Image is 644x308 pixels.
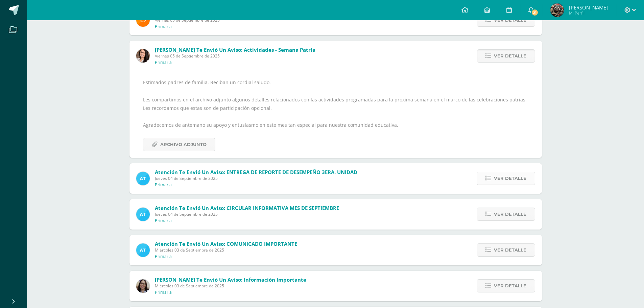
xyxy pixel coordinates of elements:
span: Archivo Adjunto [160,138,207,151]
span: Mi Perfil [569,10,608,16]
img: 9fc725f787f6a993fc92a288b7a8b70c.png [136,208,150,221]
span: Miércoles 03 de Septiembre de 2025 [155,247,297,253]
span: [PERSON_NAME] te envió un aviso: Actividades - Semana Patria [155,46,315,53]
span: Miércoles 03 de Septiembre de 2025 [155,283,306,289]
img: d1f90f0812a01024d684830372caf62a.png [136,49,150,63]
span: Ver detalle [494,280,526,292]
span: Ver detalle [494,172,526,185]
p: Primaria [155,60,172,65]
span: Jueves 04 de Septiembre de 2025 [155,175,357,181]
p: Primaria [155,290,172,295]
a: Archivo Adjunto [143,138,215,151]
p: Primaria [155,254,172,259]
span: [PERSON_NAME] [569,4,608,11]
span: Ver detalle [494,208,526,220]
span: Ver detalle [494,244,526,256]
img: 59b36a082c41914072a936266d466df8.png [550,3,564,17]
img: 9fc725f787f6a993fc92a288b7a8b70c.png [136,172,150,185]
span: Atención te envió un aviso: CIRCULAR INFORMATIVA MES DE SEPTIEMBRE [155,205,339,211]
p: Primaria [155,24,172,29]
span: Ver detalle [494,50,526,62]
img: 9fc725f787f6a993fc92a288b7a8b70c.png [136,243,150,257]
span: Atención te envió un aviso: ENTREGA DE REPORTE DE DESEMPEÑO 3ERA. UNIDAD [155,169,357,175]
p: Primaria [155,218,172,223]
div: Estimados padres de familia. Reciban un cordial saludo. Les compartimos en el archivo adjunto alg... [143,78,528,151]
span: Jueves 04 de Septiembre de 2025 [155,211,339,217]
img: c9e471a3c4ae9baa2ac2f1025b3fcab6.png [136,279,150,293]
p: Primaria [155,182,172,188]
span: 21 [531,9,539,16]
span: Viernes 05 de Septiembre de 2025 [155,53,315,59]
span: Atención te envió un aviso: COMUNICADO IMPORTANTE [155,240,297,247]
span: [PERSON_NAME] te envió un aviso: Información Importante [155,276,306,283]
